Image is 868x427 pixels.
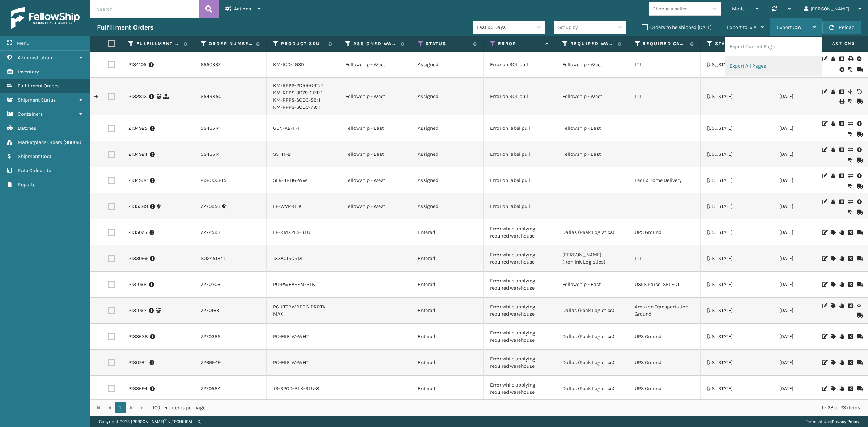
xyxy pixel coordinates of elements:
i: On Hold [839,360,844,365]
p: Copyright 2023 [PERSON_NAME]™ v [TECHNICAL_ID] [99,416,201,427]
i: Mark as Shipped [857,210,861,215]
td: Entered [411,324,484,350]
i: On Hold [839,282,844,287]
i: On Hold [831,89,835,94]
span: 100 [153,404,163,411]
a: LP-RMXPLS-BLU [273,229,310,235]
i: On Hold [839,303,844,308]
td: Assigned [411,141,484,167]
i: Pull Label [857,172,861,179]
a: 2134105 [128,61,146,68]
td: LTL [628,245,701,272]
i: Assign Carrier and Warehouse [831,360,835,365]
i: Edit [822,121,826,126]
span: Reports [18,182,35,188]
span: Actions [234,6,251,12]
td: [PERSON_NAME] (Ironlink Logistics) [556,245,628,272]
label: Assigned Warehouse [353,40,397,47]
i: Cancel Fulfillment Order [848,256,852,261]
td: [US_STATE] [701,167,773,193]
i: Assign Carrier and Warehouse [831,230,835,235]
i: Edit [822,147,826,152]
i: Pull Label [857,120,861,127]
i: On Hold [831,147,835,152]
li: Export Current Page [725,37,822,56]
a: SS45514 [201,151,220,158]
i: Mark as Shipped [857,158,861,163]
td: Fellowship - West [556,52,628,78]
td: LTL [628,52,701,78]
td: Error on label pull [484,115,556,141]
td: [DATE] [773,193,845,219]
label: Order Number [209,40,252,47]
td: FedEx Home Delivery [628,167,701,193]
td: Dallas (Peak Logistics) [556,219,628,245]
label: Required Warehouse [570,40,614,47]
a: 2130764 [128,359,147,366]
i: Cancel Fulfillment Order [839,173,844,178]
a: SO2451341 [201,255,225,262]
span: Export to .xls [727,24,756,30]
a: 2134925 [128,125,148,132]
i: Reoptimize [848,67,852,72]
td: [DATE] [773,298,845,324]
a: 1 [115,402,126,413]
i: Print BOL [839,99,844,104]
td: Error on label pull [484,167,556,193]
span: Mode [732,6,745,12]
a: KM-RPPS-3D79-GRT: 1 [273,90,323,96]
button: Reload [822,21,861,34]
i: Cancel Fulfillment Order [848,386,852,391]
td: [DATE] [773,245,845,272]
i: Mark as Shipped [857,99,861,104]
a: 2131068 [128,281,147,288]
a: 7270206 [201,281,220,288]
i: Cancel Fulfillment Order [839,121,844,126]
i: On Hold [831,173,835,178]
i: Assign Carrier and Warehouse [831,282,835,287]
td: UPS Ground [628,324,701,350]
span: ( 96006 ) [63,139,81,145]
td: [DATE] [773,115,845,141]
i: Edit [822,199,826,204]
a: KM-ICD-49SD [273,61,304,68]
i: Split Fulfillment Order [857,303,861,308]
i: Assign Carrier and Warehouse [831,256,835,261]
label: Required Carrier Service [643,40,686,47]
i: Change shipping [848,173,852,178]
li: Export All Pages [725,56,822,76]
td: [US_STATE] [701,376,773,402]
td: Error while applying required warehouse [484,245,556,272]
h3: Fulfillment Orders [97,23,153,32]
a: 2135389 [128,203,148,210]
td: Entered [411,219,484,245]
a: SLR-48HG-WW [273,177,307,183]
a: Terms of Use [806,419,831,424]
td: [US_STATE] [701,350,773,376]
a: 2132813 [128,93,147,100]
a: SS45514 [201,125,220,132]
i: Mark as Shipped [857,184,861,189]
td: UPS Ground [628,219,701,245]
div: 1 - 23 of 23 items [216,404,860,411]
span: Shipment Status [18,97,56,103]
td: Fellowship - East [339,115,411,141]
i: Cancel Fulfillment Order [848,230,852,235]
a: KM-RPPS-SCDC-79: 1 [273,104,320,110]
a: 2134902 [128,177,148,184]
td: Assigned [411,193,484,219]
a: Privacy Policy [832,419,859,424]
i: Mark as Shipped [857,386,861,391]
td: Error on BOL pull [484,52,556,78]
td: [DATE] [773,350,845,376]
i: On Hold [831,56,835,61]
label: Product SKU [281,40,325,47]
a: PC-LTTRWRPBG-PRRTK-MAX [273,304,328,317]
td: Assigned [411,115,484,141]
i: Edit [822,89,826,94]
td: LTL [628,78,701,115]
td: Entered [411,376,484,402]
td: UPS Ground [628,350,701,376]
a: 6550337 [201,61,221,68]
a: 2133099 [128,255,148,262]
